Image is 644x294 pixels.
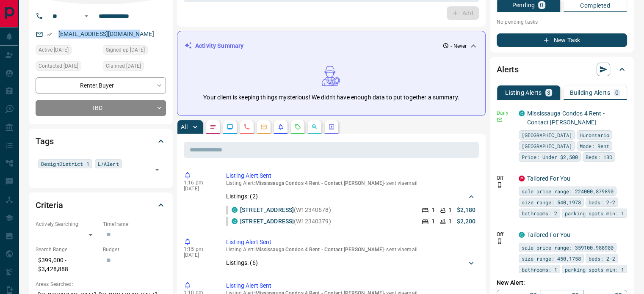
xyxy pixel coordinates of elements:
p: Completed [580,3,610,8]
p: Listing Alert Sent [226,238,475,247]
span: Contacted [DATE] [39,62,78,70]
span: L/Alert [98,159,119,168]
p: Building Alerts [570,90,610,96]
div: Activity Summary- Never [184,38,478,54]
div: Listings: (6) [226,255,475,271]
h2: Criteria [36,198,63,212]
p: $2,180 [457,206,475,214]
p: Search Range: [36,246,99,253]
span: [GEOGRAPHIC_DATA] [522,131,572,139]
p: No pending tasks [497,16,627,28]
div: Tags [36,131,166,151]
p: [DATE] [184,252,213,258]
span: beds: 2-2 [589,198,615,206]
svg: Push Notification Only [497,182,503,188]
svg: Notes [210,124,216,130]
button: Open [151,164,163,176]
div: condos.ca [519,232,525,238]
p: Daily [497,109,514,117]
p: Activity Summary [195,41,243,50]
p: $399,000 - $3,428,888 [36,253,99,276]
p: Listing Alerts [505,90,542,96]
a: Tailored For You [527,175,570,182]
span: DesignDistrict_1 [41,159,89,168]
div: TBD [36,100,166,116]
p: $2,200 [457,217,475,226]
svg: Email Verified [47,31,53,37]
a: Tailored For You [527,231,570,238]
p: (W12340379) [240,217,331,226]
p: 1 [431,217,435,226]
span: Mississauga Condos 4 Rent - Contact [PERSON_NAME] [255,180,384,186]
p: Budget: [103,246,166,253]
svg: Email [497,117,503,123]
span: [GEOGRAPHIC_DATA] [522,142,572,150]
p: Actively Searching: [36,220,99,228]
h2: Alerts [497,63,519,76]
span: Mode: Rent [580,142,609,150]
span: parking spots min: 1 [565,209,624,217]
svg: Emails [260,124,267,130]
span: bathrooms: 2 [522,209,557,217]
span: Mississauga Condos 4 Rent - Contact [PERSON_NAME] [255,247,384,253]
p: Listing Alert Sent [226,171,475,180]
p: Pending [512,2,535,8]
span: Price: Under $2,500 [522,153,578,161]
p: Listings: ( 6 ) [226,258,258,267]
span: Beds: 1BD [586,153,612,161]
span: beds: 2-2 [589,254,615,263]
div: Alerts [497,59,627,80]
p: 0 [540,2,543,8]
p: Off [497,174,514,182]
div: property.ca [519,176,525,181]
p: Off [497,231,514,238]
p: Listing Alert : - sent via email [226,247,475,253]
svg: Push Notification Only [497,238,503,244]
p: All [181,124,188,130]
div: Tue Jan 23 2024 [36,45,99,57]
p: (W12340678) [240,206,331,214]
h2: Tags [36,135,53,148]
span: sale price range: 359100,988900 [522,243,614,252]
a: Mississauga Condos 4 Rent - Contact [PERSON_NAME] [527,110,605,126]
a: [EMAIL_ADDRESS][DOMAIN_NAME] [58,30,154,37]
span: Hurontario [580,131,609,139]
p: Listing Alert Sent [226,281,475,290]
p: 0 [615,90,619,96]
button: New Task [497,33,627,47]
svg: Lead Browsing Activity [227,124,233,130]
a: [STREET_ADDRESS] [240,206,294,213]
svg: Opportunities [311,124,318,130]
p: 1 [448,217,452,226]
p: 1 [431,206,435,214]
div: condos.ca [232,207,238,213]
p: 1:16 pm [184,180,213,186]
div: Listings: (2) [226,189,475,204]
p: 1 [448,206,452,214]
div: condos.ca [519,110,525,116]
svg: Calls [243,124,250,130]
p: Listings: ( 2 ) [226,192,258,201]
p: Areas Searched: [36,280,166,288]
p: Your client is keeping things mysterious! We didn't have enough data to put together a summary. [203,93,459,102]
svg: Requests [294,124,301,130]
p: New Alert: [497,278,627,287]
span: parking spots min: 1 [565,265,624,274]
p: [DATE] [184,186,213,192]
a: [STREET_ADDRESS] [240,218,294,225]
p: - Never [451,42,467,50]
span: bathrooms: 1 [522,265,557,274]
div: Criteria [36,195,166,215]
span: size range: 450,1758 [522,254,581,263]
div: Renter , Buyer [36,77,166,93]
span: Active [DATE] [39,46,69,54]
p: Timeframe: [103,220,166,228]
div: Thu Sep 03 2020 [36,61,99,73]
p: 1:15 pm [184,246,213,252]
span: size range: 540,1978 [522,198,581,206]
button: Open [81,11,91,21]
span: Signed up [DATE] [106,46,145,54]
p: 3 [547,90,550,96]
div: Tue Aug 25 2020 [103,45,166,57]
p: Listing Alert : - sent via email [226,180,475,186]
